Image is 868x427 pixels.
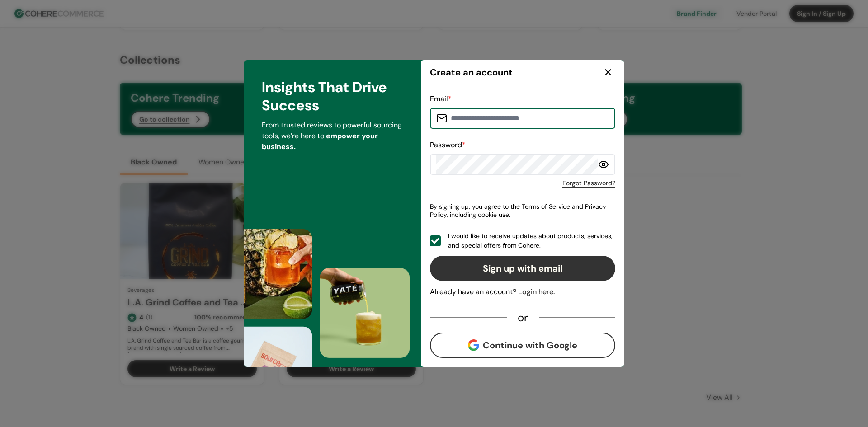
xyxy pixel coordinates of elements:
[430,140,466,150] label: Password
[430,256,615,281] button: Sign up with email
[430,333,615,358] button: Continue with Google
[430,94,452,103] label: Email
[518,286,555,297] div: Login here.
[430,66,513,79] h2: Create an account
[562,178,615,188] a: Forgot Password?
[448,231,615,250] span: I would like to receive updates about products, services, and special offers from Cohere.
[430,286,615,297] div: Already have an account?
[507,314,539,322] div: or
[262,78,403,114] h3: Insights That Drive Success
[262,120,403,152] p: From trusted reviews to powerful sourcing tools, we’re here to
[430,199,615,222] p: By signing up, you agree to the Terms of Service and Privacy Policy, including cookie use.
